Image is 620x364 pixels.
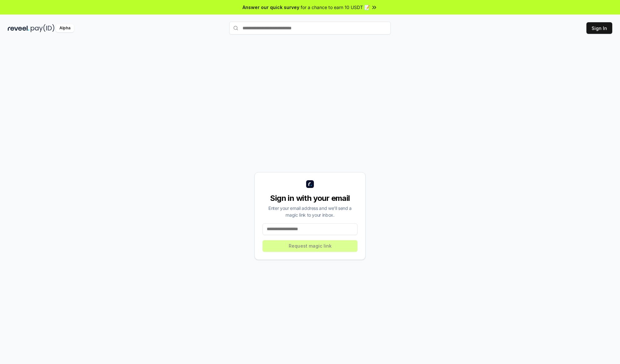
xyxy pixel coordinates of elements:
div: Sign in with your email [263,193,357,203]
button: Sign In [586,22,612,34]
span: Answer our quick survey [243,4,299,11]
img: reveel_dark [8,24,29,32]
img: logo_small [306,180,314,188]
img: pay_id [31,24,55,32]
span: for a chance to earn 10 USDT 📝 [301,4,370,11]
div: Alpha [56,24,74,32]
div: Enter your email address and we’ll send a magic link to your inbox. [263,205,357,218]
